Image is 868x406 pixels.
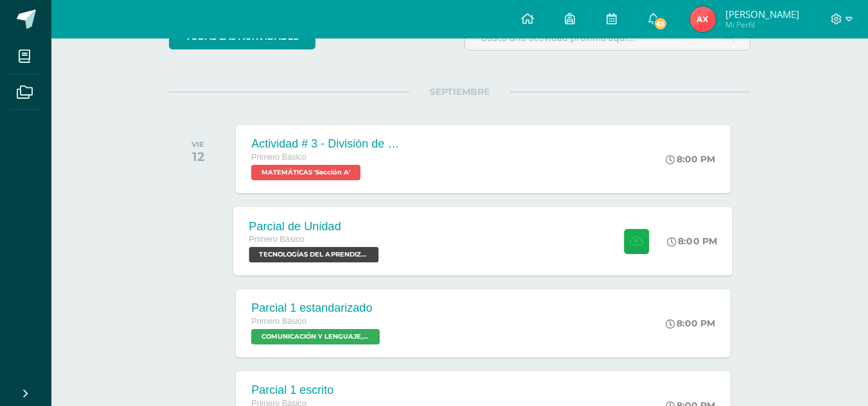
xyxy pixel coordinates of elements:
[251,317,306,326] span: Primero Básico
[251,329,380,344] span: COMUNICACIÓN Y LENGUAJE, IDIOMA ESPAÑOL 'Sección A'
[653,17,668,31] span: 63
[251,165,360,180] span: MATEMÁTICAS 'Sección A'
[409,86,510,97] span: SEPTIEMBRE
[251,153,306,162] span: Primero Básico
[249,219,382,233] div: Parcial de Unidad
[191,149,204,164] div: 12
[251,301,383,315] div: Parcial 1 estandarizado
[249,235,305,244] span: Primero Básico
[725,19,799,30] span: Mi Perfil
[725,8,799,21] span: [PERSON_NAME]
[251,384,383,397] div: Parcial 1 escrito
[666,153,715,165] div: 8:00 PM
[191,140,204,149] div: VIE
[249,247,379,262] span: TECNOLOGÍAS DEL APRENDIZAJE Y LA COMUNICACIÓN 'Sección A'
[666,317,715,329] div: 8:00 PM
[668,235,718,247] div: 8:00 PM
[251,137,405,151] div: Actividad # 3 - División de Fracciones
[690,6,716,32] img: c2ef51f4a47a69a9cd63e7aa92fa093c.png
